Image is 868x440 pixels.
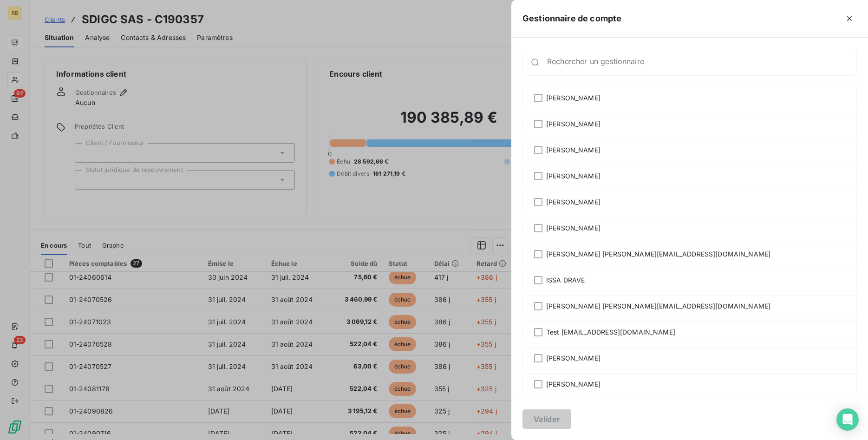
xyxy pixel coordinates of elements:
[836,408,859,431] div: Open Intercom Messenger
[546,328,675,337] span: Test [EMAIL_ADDRESS][DOMAIN_NAME]
[546,197,600,207] span: [PERSON_NAME]
[546,380,600,389] span: [PERSON_NAME]
[546,93,600,103] span: [PERSON_NAME]
[546,276,585,285] span: ISSA DRAVE
[522,12,621,25] h5: Gestionnaire de compte
[546,171,600,181] span: [PERSON_NAME]
[546,145,600,155] span: [PERSON_NAME]
[546,250,770,259] span: [PERSON_NAME] [PERSON_NAME][EMAIL_ADDRESS][DOMAIN_NAME]
[546,223,600,233] span: [PERSON_NAME]
[546,354,600,363] span: [PERSON_NAME]
[546,302,770,311] span: [PERSON_NAME] [PERSON_NAME][EMAIL_ADDRESS][DOMAIN_NAME]
[547,58,856,67] input: placeholder
[522,409,571,429] button: Valider
[546,119,600,129] span: [PERSON_NAME]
